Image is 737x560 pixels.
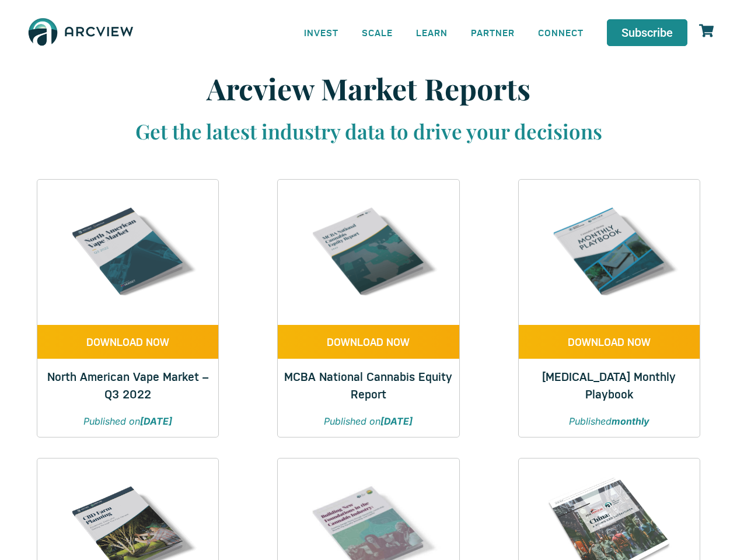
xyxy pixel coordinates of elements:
p: Published on [49,414,207,428]
nav: Menu [292,19,595,45]
span: Subscribe [621,27,673,38]
a: LEARN [404,19,459,45]
span: DOWNLOAD NOW [327,337,410,347]
a: MCBA National Cannabis Equity Report [284,368,452,401]
p: Published on [289,414,447,428]
a: SCALE [350,19,404,45]
img: Cannabis & Hemp Monthly Playbook [537,180,682,324]
img: The Arcview Group [23,12,138,54]
h1: Arcview Market Reports [54,71,684,106]
a: DOWNLOAD NOW [37,325,218,359]
span: DOWNLOAD NOW [86,337,169,347]
a: [MEDICAL_DATA] Monthly Playbook [542,368,676,401]
strong: monthly [612,415,649,427]
a: PARTNER [459,19,526,45]
a: DOWNLOAD NOW [519,325,700,359]
strong: [DATE] [140,415,172,427]
a: Subscribe [607,19,687,46]
p: Published [530,414,688,428]
a: CONNECT [526,19,595,45]
a: DOWNLOAD NOW [278,325,459,359]
img: Q3 2022 VAPE REPORT [55,180,200,324]
span: DOWNLOAD NOW [568,337,651,347]
strong: [DATE] [380,415,413,427]
a: North American Vape Market – Q3 2022 [47,368,208,401]
h3: Get the latest industry data to drive your decisions [54,118,684,145]
a: INVEST [292,19,350,45]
